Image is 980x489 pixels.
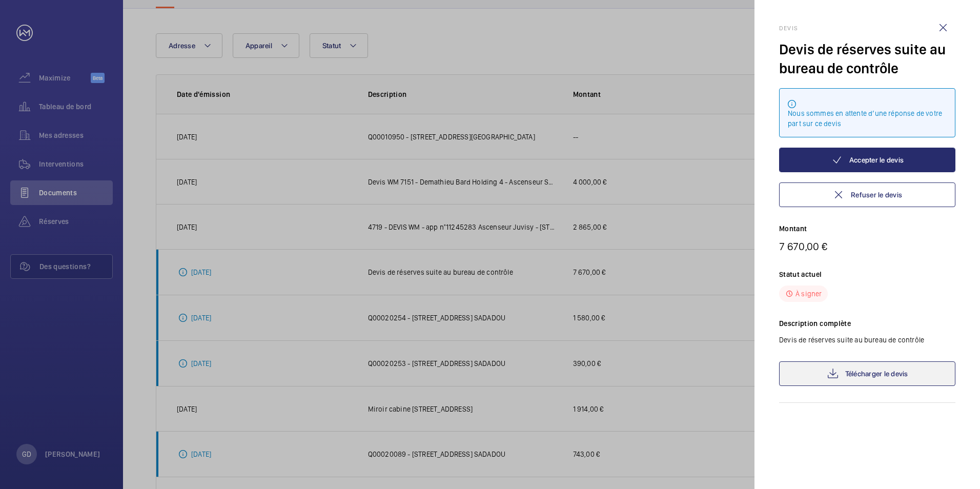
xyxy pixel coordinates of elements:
[788,108,947,129] div: Nous sommes en attente d’une réponse de votre part sur ce devis
[779,182,955,207] button: Refuser le devis
[779,148,955,172] button: Accepter le devis
[779,25,955,32] h2: Devis
[779,240,955,253] p: 7 670,00 €
[779,223,955,234] p: Montant
[779,40,955,78] div: Devis de réserves suite au bureau de contrôle
[779,335,955,345] p: Devis de réserves suite au bureau de contrôle
[779,318,955,329] p: Description complète
[795,289,822,299] p: À signer
[779,269,955,279] p: Statut actuel
[779,361,955,386] a: Télécharger le devis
